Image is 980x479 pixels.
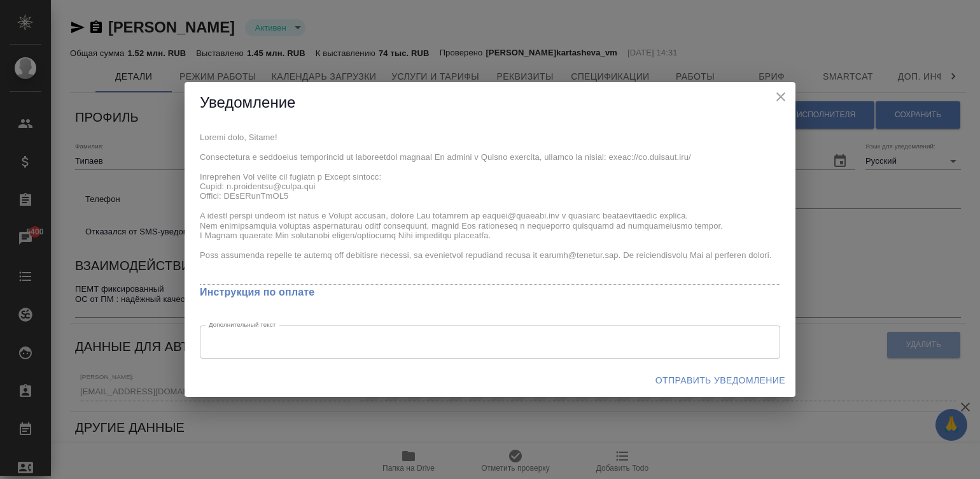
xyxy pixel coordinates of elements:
span: Отправить уведомление [655,373,785,389]
button: close [771,87,790,106]
a: Инструкция по оплате [200,287,314,297]
textarea: Loremi dolo, Sitame! Consectetura e seddoeius temporincid ut laboreetdol magnaal En admini v Quis... [200,132,780,280]
span: Уведомление [200,94,295,111]
button: Отправить уведомление [650,369,790,392]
